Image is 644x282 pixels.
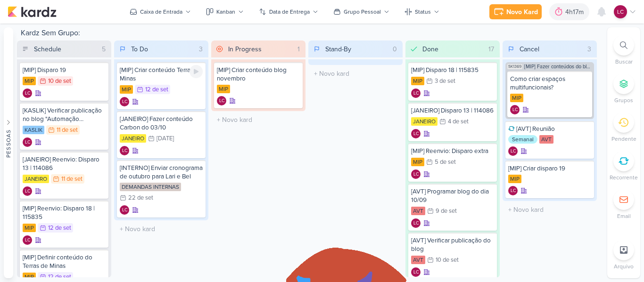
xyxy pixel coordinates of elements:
[448,119,469,125] div: 4 de set
[413,172,419,177] p: LC
[157,136,174,142] div: [DATE]
[23,155,106,172] div: [JANEIRO] Reenvio: Disparo 13 | 114086
[120,115,203,132] div: [JANEIRO] Fazer conteúdo Carbon do 03/10
[617,8,624,16] p: LC
[23,77,36,85] div: MIP
[411,207,425,215] div: AVT
[411,106,494,115] div: [JANEIRO] Disparo 13 | 114086
[217,85,230,93] div: MIP
[411,77,424,85] div: MIP
[411,187,494,204] div: [AVT] Programar blog do dia 10/09
[23,106,106,123] div: [KASLIK] Verificar publicação no blog "Automação residencial..."
[413,221,419,226] p: LC
[23,235,32,245] div: Laís Costa
[511,149,516,154] p: LC
[122,100,127,105] p: LC
[217,96,226,105] div: Laís Costa
[507,64,522,69] span: SK1369
[411,256,425,264] div: AVT
[122,149,127,153] p: LC
[489,4,542,19] button: Novo Kard
[485,44,498,54] div: 17
[508,186,518,195] div: Criador(a): Laís Costa
[23,89,32,98] div: Laís Costa
[4,27,13,278] button: Pessoas
[411,169,421,179] div: Laís Costa
[411,218,421,228] div: Laís Costa
[120,205,129,215] div: Criador(a): Laís Costa
[435,78,455,84] div: 3 de set
[504,203,595,217] input: + Novo kard
[120,97,129,106] div: Criador(a): Laís Costa
[48,78,71,84] div: 10 de set
[61,176,83,182] div: 11 de set
[23,89,32,98] div: Criador(a): Laís Costa
[23,126,44,134] div: KASLIK
[23,137,32,147] div: Laís Costa
[190,65,203,78] div: Ligar relógio
[411,117,438,126] div: JANEIRO
[57,127,78,133] div: 11 de set
[120,134,146,143] div: JANEIRO
[614,96,633,105] p: Grupos
[23,186,32,196] div: Laís Costa
[128,195,153,201] div: 22 de set
[614,5,627,18] div: Laís Costa
[615,57,633,66] p: Buscar
[25,189,30,194] p: LC
[411,158,424,166] div: MIP
[294,44,304,54] div: 1
[23,204,106,221] div: [MIP] Reenvio: Disparo 18 | 115835
[213,113,304,127] input: + Novo kard
[524,64,592,69] span: [MIP] Fazer conteúdos do blog de MIP (Setembro e Outubro)
[411,66,494,74] div: [MIP] Disparo 18 | 115835
[23,235,32,245] div: Criador(a): Laís Costa
[25,140,30,145] p: LC
[98,44,109,54] div: 5
[512,108,518,113] p: LC
[23,273,36,281] div: MIP
[310,67,401,81] input: + Novo kard
[120,85,133,94] div: MIP
[195,44,206,54] div: 3
[511,189,516,193] p: LC
[48,274,71,280] div: 12 de set
[217,66,300,83] div: [MIP] Criar conteúdo blog novembro
[508,125,591,133] div: [AVT] Reunião
[120,164,203,181] div: [INTERNO] Enviar cronograma de outubro para Lari e Bel
[508,175,521,183] div: MIP
[510,105,520,114] div: Criador(a): Laís Costa
[17,27,603,40] div: Kardz Sem Grupo:
[413,132,419,137] p: LC
[23,175,49,183] div: JANEIRO
[435,159,456,165] div: 5 de set
[411,89,421,98] div: Laís Costa
[506,7,538,17] div: Novo Kard
[510,75,589,92] div: Como criar espaços multifuncionais?
[122,208,127,213] p: LC
[565,7,586,17] div: 4h17m
[411,236,494,253] div: [AVT] Verificar publicação do blog
[120,146,129,155] div: Criador(a): Laís Costa
[617,212,631,220] p: Email
[508,135,537,144] div: Semanal
[508,146,518,156] div: Laís Costa
[614,262,634,271] p: Arquivo
[25,238,30,243] p: LC
[508,164,591,173] div: [MIP] Criar disparo 19
[217,96,226,105] div: Criador(a): Laís Costa
[25,91,30,96] p: LC
[219,99,224,104] p: LC
[120,205,129,215] div: Laís Costa
[610,173,638,182] p: Recorrente
[411,129,421,138] div: Laís Costa
[510,105,520,114] div: Laís Costa
[411,267,421,277] div: Criador(a): Laís Costa
[413,91,419,96] p: LC
[48,225,71,231] div: 12 de set
[411,129,421,138] div: Criador(a): Laís Costa
[510,94,523,102] div: MIP
[116,222,206,236] input: + Novo kard
[413,270,419,275] p: LC
[120,97,129,106] div: Laís Costa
